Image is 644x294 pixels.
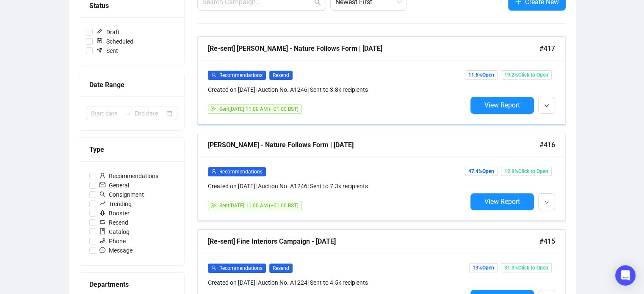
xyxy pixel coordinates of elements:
[211,265,216,270] span: user
[93,46,122,55] span: Sent
[197,36,566,124] a: [Re-sent] [PERSON_NAME] - Nature Follows Form | [DATE]#417userRecommendationsResendCreated on [DA...
[100,182,105,188] span: mail
[96,181,133,190] span: General
[544,103,549,108] span: down
[100,238,105,244] span: phone
[93,37,137,46] span: Scheduled
[100,247,105,253] span: message
[208,181,467,191] div: Created on [DATE] | Auction No. A1246 | Sent to 7.3k recipients
[89,279,174,290] div: Departments
[465,167,498,176] span: 47.4% Open
[544,200,549,205] span: down
[219,169,263,175] span: Recommendations
[100,201,105,206] span: rise
[470,193,534,210] button: View Report
[96,199,135,209] span: Trending
[219,265,263,271] span: Recommendations
[211,203,216,208] span: send
[211,106,216,111] span: send
[96,246,136,255] span: Message
[539,236,555,247] span: #415
[100,173,105,179] span: user
[219,106,299,112] span: Sent [DATE] 11:00 AM (+01:00 BST)
[469,263,498,272] span: 13% Open
[501,70,552,80] span: 19.2% Click to Open
[96,209,133,218] span: Booster
[615,265,636,286] div: Open Intercom Messenger
[269,264,293,273] span: Resend
[539,140,555,150] span: #416
[208,140,539,150] div: [PERSON_NAME] - Nature Follows Form | [DATE]
[465,70,498,80] span: 11.6% Open
[484,101,520,109] span: View Report
[96,218,132,227] span: Resend
[93,27,123,37] span: Draft
[208,236,539,247] div: [Re-sent] Fine Interiors Campaign - [DATE]
[89,0,174,11] div: Status
[211,72,216,77] span: user
[124,110,131,117] span: to
[100,210,105,216] span: rocket
[470,97,534,114] button: View Report
[96,236,129,246] span: Phone
[89,80,174,90] div: Date Range
[484,198,520,206] span: View Report
[96,171,162,181] span: Recommendations
[219,203,299,209] span: Sent [DATE] 11:00 AM (+01:00 BST)
[219,72,263,78] span: Recommendations
[208,278,467,287] div: Created on [DATE] | Auction No. A1224 | Sent to 4.5k recipients
[100,219,105,225] span: retweet
[96,190,147,199] span: Consignment
[89,144,174,155] div: Type
[211,169,216,174] span: user
[269,71,293,80] span: Resend
[91,109,121,118] input: Start date
[501,263,552,272] span: 31.3% Click to Open
[96,227,133,236] span: Catalog
[100,228,105,234] span: book
[208,43,539,54] div: [Re-sent] [PERSON_NAME] - Nature Follows Form | [DATE]
[208,85,467,94] div: Created on [DATE] | Auction No. A1246 | Sent to 3.8k recipients
[197,133,566,221] a: [PERSON_NAME] - Nature Follows Form | [DATE]#416userRecommendationsCreated on [DATE]| Auction No....
[135,109,165,118] input: End date
[501,167,552,176] span: 12.9% Click to Open
[539,43,555,54] span: #417
[100,191,105,197] span: search
[124,110,131,117] span: swap-right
